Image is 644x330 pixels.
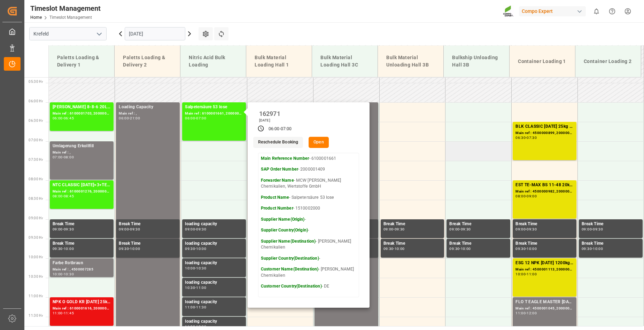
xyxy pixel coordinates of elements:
[119,117,129,120] div: 06:00
[53,156,63,159] div: 07:00
[592,247,593,250] div: -
[185,306,195,309] div: 11:00
[53,111,111,117] div: Main ref : 6100001703, 2000001232 2000001232;2000000656
[119,228,129,231] div: 09:00
[449,51,504,71] div: Bulkship Unloading Hall 3B
[119,240,177,247] div: Break Time
[29,177,43,181] span: 08:00 Hr
[64,273,74,276] div: 10:30
[261,238,356,251] p: - [PERSON_NAME] Chemikalien
[515,130,574,136] div: Main ref : 4500000899, 2000000815
[119,111,177,117] div: Main ref : ,
[515,306,574,312] div: Main ref : 4500001045, 2000001080
[53,195,63,198] div: 08:00
[185,299,243,306] div: loading capacity
[527,136,537,139] div: 07:30
[185,325,195,328] div: 11:30
[29,99,43,103] span: 06:00 Hr
[449,221,507,228] div: Break Time
[53,312,63,315] div: 11:00
[196,247,206,250] div: 10:00
[515,195,526,198] div: 08:00
[515,312,526,315] div: 11:00
[185,228,195,231] div: 09:00
[261,284,322,289] strong: Customer Country(Destination)
[63,247,64,250] div: -
[582,221,640,228] div: Break Time
[196,306,206,309] div: 11:30
[196,228,206,231] div: 09:30
[29,314,43,317] span: 11:30 Hr
[515,267,574,273] div: Main ref : 4500001113, 2000001086
[53,260,111,267] div: Farbe Rotbraun
[318,51,372,71] div: Bulk Material Loading Hall 3C
[461,228,471,231] div: 09:30
[120,51,174,71] div: Paletts Loading & Delivery 2
[604,3,620,19] button: Help Center
[53,247,63,250] div: 09:30
[261,166,356,173] p: - 2000001409
[383,221,442,228] div: Break Time
[53,273,63,276] div: 10:00
[195,247,196,250] div: -
[261,167,298,172] strong: SAP Order Number
[186,51,240,71] div: Nitric Acid Bulk Loading
[64,195,74,198] div: 08:45
[196,325,206,328] div: 12:00
[195,286,196,289] div: -
[515,189,574,195] div: Main ref : 4500000982, 2000001027
[449,228,459,231] div: 09:00
[261,283,356,290] p: - DE
[527,195,537,198] div: 09:00
[64,228,74,231] div: 09:30
[195,228,196,231] div: -
[261,256,356,262] p: -
[29,255,43,259] span: 10:00 Hr
[261,239,316,244] strong: Supplier Name(Destination)
[185,247,195,250] div: 09:30
[593,228,603,231] div: 09:30
[261,206,293,211] strong: Product Number
[53,143,111,150] div: Umlagerung Erkollfill
[196,286,206,289] div: 11:00
[195,117,196,120] div: -
[195,267,196,270] div: -
[527,247,537,250] div: 10:00
[185,221,243,228] div: loading capacity
[527,312,537,315] div: 12:00
[64,156,74,159] div: 08:00
[29,197,43,201] span: 08:30 Hr
[589,3,604,19] button: show 0 new notifications
[53,189,111,195] div: Main ref : 6100001276, 2000000929
[53,221,111,228] div: Break Time
[526,247,527,250] div: -
[261,195,356,201] p: - Salpetersäure 53 lose
[383,228,394,231] div: 09:00
[185,104,243,111] div: Salpetersäure 53 lose
[29,158,43,162] span: 07:30 Hr
[29,275,43,278] span: 10:30 Hr
[515,182,574,189] div: EST TE-MAX BS 11-48 20kg (x56) INT
[503,5,514,17] img: Screenshot%202023-09-29%20at%2010.02.21.png_1712312052.png
[461,247,471,250] div: 10:00
[29,294,43,298] span: 11:00 Hr
[582,240,640,247] div: Break Time
[257,118,362,123] div: [DATE]
[185,260,243,267] div: loading capacity
[383,51,438,71] div: Bulk Material Unloading Hall 3B
[515,260,574,267] div: ESG 12 NPK [DATE] 1200kg BB
[185,117,195,120] div: 06:00
[53,182,111,189] div: NTC CLASSIC [DATE]+3+TE 600kg BB
[94,29,104,39] button: open menu
[252,51,306,71] div: Bulk Material Loading Hall 1
[185,267,195,270] div: 10:00
[581,55,635,68] div: Container Loading 2
[53,299,111,306] div: NPK O GOLD KR [DATE] 25kg (x60) IT
[280,126,281,132] div: -
[195,306,196,309] div: -
[253,137,303,148] button: Reschedule Booking
[309,137,329,148] button: Open
[29,27,107,40] input: Type to search/select
[53,104,111,111] div: [PERSON_NAME] 8-8-6 20L (x48) DE,ENTPL N 12-4-6 25kg (x40) D,A,CHBT FAIR 25-5-8 35%UH 3M 25kg (x4...
[261,256,319,261] strong: Supplier Country(Destination)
